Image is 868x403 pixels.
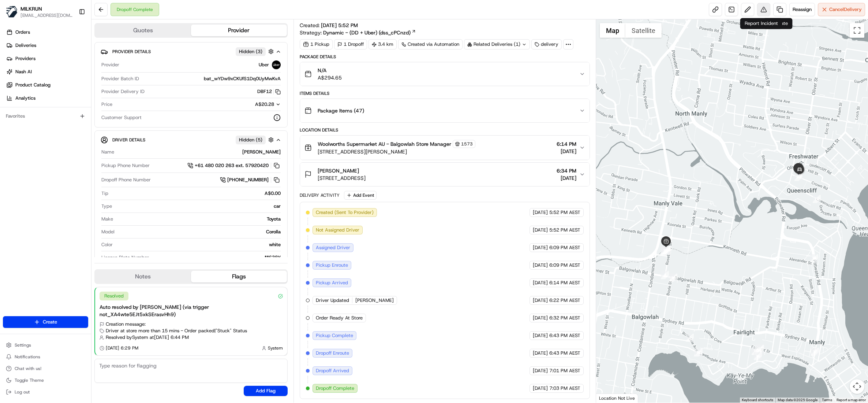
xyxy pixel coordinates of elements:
span: Price [101,101,112,108]
img: uber-new-logo.jpeg [272,60,281,69]
span: [DATE] [557,148,576,155]
img: Google [598,393,622,403]
button: A$20.28 [216,101,281,108]
span: [DATE] [533,385,548,392]
span: Providers [15,55,35,62]
button: Settings [3,340,88,350]
span: 6:32 PM AEST [549,315,580,321]
span: Reassign [793,6,812,13]
button: CancelDelivery [818,3,865,16]
span: 5:52 PM AEST [549,209,580,216]
span: Tip [101,190,108,197]
span: Order Ready At Store [316,315,363,321]
span: N/A [318,67,342,74]
span: 5:52 PM AEST [549,227,580,233]
div: 17 [811,348,819,356]
span: Dropoff Enroute [316,350,349,356]
button: Keyboard shortcuts [742,398,773,403]
span: Name [101,149,114,155]
button: Reassign [789,3,815,16]
span: Orders [15,29,30,36]
span: Pickup Phone Number [101,162,150,169]
div: 13 [695,348,703,356]
span: Cancel Delivery [829,6,862,13]
div: delivery [531,39,562,49]
div: 1 Pickup [300,39,333,49]
span: [PHONE_NUMBER] [227,177,269,183]
div: 15 [752,347,760,355]
span: Dropoff Complete [316,385,354,392]
a: Orders [3,26,91,38]
a: +61 480 020 263 ext. 57920420 [187,162,281,170]
div: Auto resolved by [PERSON_NAME] (via trigger not_XA4wte5EJt5xkSErasvHh9) [100,303,283,318]
div: Resolved [100,292,128,300]
div: 1 Dropoff [334,39,367,49]
span: Driver Details [112,137,145,143]
span: 6:09 PM AEST [549,244,580,251]
button: [EMAIL_ADDRESS][DOMAIN_NAME] [20,12,73,18]
div: 3.4 km [368,39,397,49]
div: Delivery Activity [300,192,340,198]
button: Provider DetailsHidden (3) [101,45,281,58]
span: Toggle Theme [15,377,44,383]
span: [DATE] [533,280,548,286]
div: Favorites [3,110,88,122]
div: Package Details [300,54,590,60]
a: Report a map error [837,398,866,402]
span: Provider Details [112,49,151,55]
div: Corolla [117,229,281,235]
span: 6:22 PM AEST [549,297,580,304]
span: 1573 [461,141,473,147]
button: Show satellite imagery [625,23,662,38]
button: Package Items (47) [300,99,590,122]
span: Product Catalog [15,82,50,88]
span: 6:14 PM AEST [549,280,580,286]
div: Toyota [116,216,281,222]
span: Created: [300,22,358,29]
div: 3 [661,271,669,279]
div: 4 [661,247,669,255]
div: 18 [810,254,818,262]
button: Map camera controls [850,379,864,394]
button: MILKRUN [20,5,42,12]
span: Dynamic - (DD + Uber) (dss_cPCnzd) [323,29,411,36]
span: bat_wYDw9xCKUfS1Dq0UyMwKvA [204,75,281,82]
img: MILKRUN [6,6,18,18]
span: Analytics [15,95,35,101]
button: Flags [191,271,287,282]
span: Provider Batch ID [101,75,139,82]
span: Pickup Complete [316,332,353,339]
span: [DATE] [533,297,548,304]
button: Toggle fullscreen view [850,23,864,38]
span: at [DATE] 6:44 PM [150,334,189,341]
button: Notifications [3,352,88,362]
span: [DATE] [533,209,548,216]
a: Product Catalog [3,79,91,91]
span: Driver at store more than 15 mins - Order packed | "Stuck" Status [106,328,247,334]
span: Log out [15,389,30,395]
div: 1 [756,345,764,353]
a: [PHONE_NUMBER] [220,176,281,184]
span: [DATE] 5:52 PM [321,22,358,29]
span: Uber [259,62,269,68]
div: Related Deliveries (1) [464,39,530,49]
button: Hidden (3) [236,47,276,56]
a: Dynamic - (DD + Uber) (dss_cPCnzd) [323,29,416,36]
span: Woolworths Supermarket AU - Balgowlah Store Manager [318,140,451,148]
span: 7:01 PM AEST [549,367,580,374]
button: MILKRUNMILKRUN[EMAIL_ADDRESS][DOMAIN_NAME] [3,3,76,21]
a: Deliveries [3,40,91,51]
span: License Plate Number [101,254,149,261]
span: Created (Sent To Provider) [316,209,374,216]
span: Creation message: [106,321,146,328]
a: Created via Automation [398,39,463,49]
div: 16 [754,352,762,360]
span: Create [43,319,57,325]
span: Pickup Enroute [316,262,348,269]
button: Create [3,316,88,328]
div: 19 [813,195,821,203]
div: Location Not Live [596,393,638,403]
span: 6:43 PM AEST [549,350,580,356]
